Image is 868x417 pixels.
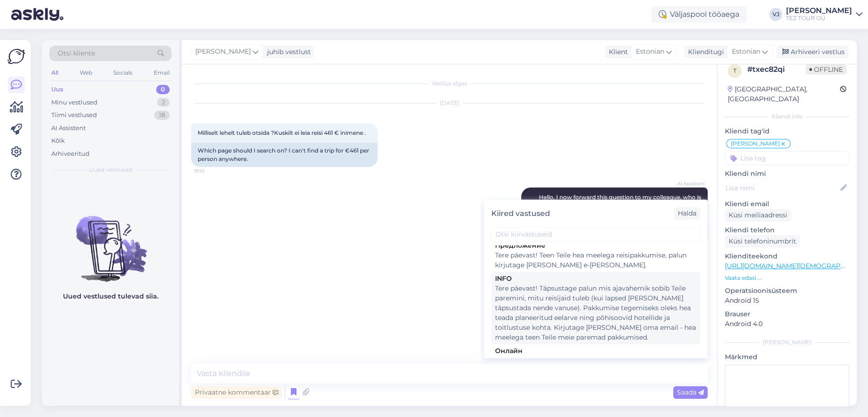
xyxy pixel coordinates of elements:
[725,296,849,306] p: Android 15
[263,47,311,57] div: juhib vestlust
[786,7,862,22] a: [PERSON_NAME]TEZ TOUR OÜ
[769,8,782,21] div: VJ
[191,143,378,167] div: Which page should I search on? I can't find a trip for €461 per person anywhere.
[78,67,94,79] div: Web
[725,309,849,319] p: Brauser
[725,319,849,329] p: Android 4.0
[725,112,849,121] div: Kliendi info
[684,47,724,57] div: Klienditugi
[786,7,852,14] div: [PERSON_NAME]
[156,85,170,94] div: 0
[677,388,704,396] span: Saada
[495,250,696,270] div: Tere päevast! Teen Teile hea meelega reisipakkumise, palun kirjutage [PERSON_NAME] e-[PERSON_NAME].
[111,67,134,79] div: Socials
[674,207,700,220] div: Halda
[7,48,25,65] img: Askly Logo
[530,194,703,217] span: Hello, I now forward this question to my colleague, who is responsible for this. The reply will b...
[51,85,63,94] div: Uus
[49,67,60,79] div: All
[51,111,97,120] div: Tiimi vestlused
[728,84,840,104] div: [GEOGRAPHIC_DATA], [GEOGRAPHIC_DATA]
[806,64,847,75] span: Offline
[725,126,849,136] p: Kliendi tag'id
[51,98,97,107] div: Minu vestlused
[605,47,628,57] div: Klient
[725,151,849,165] input: Lisa tag
[725,352,849,362] p: Märkmed
[777,46,848,58] div: Arhiveeri vestlus
[725,209,791,222] div: Küsi meiliaadressi
[154,111,170,120] div: 18
[732,47,760,57] span: Estonian
[491,208,550,219] div: Kiired vastused
[495,284,696,342] div: Tere päevast! Täpsustage palun mis ajavahemik sobib Teile paremini, mitu reisijaid tuleb (kui lap...
[725,225,849,235] p: Kliendi telefon
[191,79,708,88] div: Vestlus algas
[725,183,839,193] input: Lisa nimi
[194,167,229,174] span: 19:10
[636,47,664,57] span: Estonian
[670,180,705,187] span: AI Assistent
[51,124,86,133] div: AI Assistent
[191,386,282,399] div: Privaatne kommentaar
[725,338,849,347] div: [PERSON_NAME]
[725,235,800,248] div: Küsi telefoninumbrit
[152,67,172,79] div: Email
[651,6,747,23] div: Väljaspool tööaega
[42,199,179,283] img: No chats
[89,166,132,174] span: Uued vestlused
[725,199,849,209] p: Kliendi email
[58,49,95,58] span: Otsi kliente
[786,14,852,22] div: TEZ TOUR OÜ
[491,227,700,242] input: Otsi kiirvastuseid
[191,99,708,107] div: [DATE]
[731,141,780,146] span: [PERSON_NAME]
[157,98,170,107] div: 2
[51,136,65,146] div: Kõik
[51,149,90,159] div: Arhiveeritud
[495,241,696,250] div: Предложение
[63,292,158,301] p: Uued vestlused tulevad siia.
[725,286,849,296] p: Operatsioonisüsteem
[725,274,849,282] p: Vaata edasi ...
[495,346,696,356] div: Онлайн
[725,251,849,261] p: Klienditeekond
[733,67,737,74] span: t
[725,169,849,179] p: Kliendi nimi
[198,129,366,136] span: Milliselt lehelt tuleb otsida ?Kuskilt ei leia reisi 461 € inimene .
[195,47,251,57] span: [PERSON_NAME]
[495,274,696,284] div: INFO
[747,64,806,75] div: # txec82qi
